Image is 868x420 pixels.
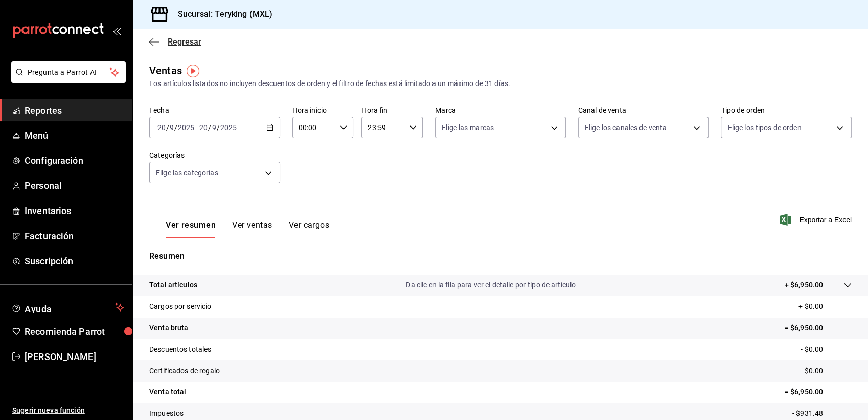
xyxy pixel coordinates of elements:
span: Configuración [25,154,124,167]
label: Hora fin [361,107,423,114]
div: Los artículos listados no incluyen descuentos de orden y el filtro de fechas está limitado a un m... [149,78,852,89]
label: Hora inicio [292,107,354,114]
span: Reportes [25,103,124,117]
p: - $0.00 [801,344,852,355]
span: - [196,123,198,132]
span: Suscripción [25,254,124,268]
span: Elige los canales de venta [585,122,667,133]
input: -- [212,123,217,132]
p: Impuestos [149,408,184,419]
div: Ventas [149,63,182,78]
img: Tooltip marker [187,65,199,77]
span: / [174,123,177,132]
span: Elige las categorías [156,167,218,178]
span: Sugerir nueva función [12,405,124,416]
p: Venta bruta [149,323,188,333]
span: Personal [25,179,124,193]
span: Elige las marcas [442,122,494,133]
label: Tipo de orden [721,107,852,114]
span: Menú [25,129,124,142]
span: / [208,123,211,132]
span: Elige los tipos de orden [727,122,801,133]
span: Regresar [168,37,201,47]
input: -- [169,123,174,132]
input: ---- [220,123,237,132]
p: Total artículos [149,280,197,290]
button: open_drawer_menu [112,27,121,35]
span: / [166,123,169,132]
button: Ver resumen [166,220,216,238]
p: + $0.00 [798,301,852,312]
button: Regresar [149,37,201,47]
label: Marca [435,107,566,114]
input: ---- [177,123,195,132]
p: - $931.48 [792,408,852,419]
a: Pregunta a Parrot AI [7,74,126,85]
span: Facturación [25,229,124,243]
p: Descuentos totales [149,344,211,355]
p: Resumen [149,250,852,262]
p: - $0.00 [801,366,852,376]
label: Categorías [149,152,280,159]
p: = $6,950.00 [785,323,852,333]
span: Inventarios [25,204,124,218]
button: Pregunta a Parrot AI [11,61,126,83]
label: Canal de venta [578,107,709,114]
p: Cargos por servicio [149,301,212,312]
label: Fecha [149,107,280,114]
h3: Sucursal: Teryking (MXL) [170,8,272,20]
span: Recomienda Parrot [25,325,124,339]
p: + $6,950.00 [785,280,823,290]
button: Exportar a Excel [782,214,852,226]
p: Certificados de regalo [149,366,220,376]
span: / [217,123,220,132]
input: -- [199,123,208,132]
span: [PERSON_NAME] [25,350,124,364]
span: Pregunta a Parrot AI [28,67,110,78]
p: = $6,950.00 [785,387,852,397]
button: Ver ventas [232,220,272,238]
input: -- [157,123,166,132]
div: navigation tabs [166,220,329,238]
span: Ayuda [25,301,111,313]
button: Ver cargos [289,220,330,238]
p: Venta total [149,387,186,397]
p: Da clic en la fila para ver el detalle por tipo de artículo [406,280,576,290]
